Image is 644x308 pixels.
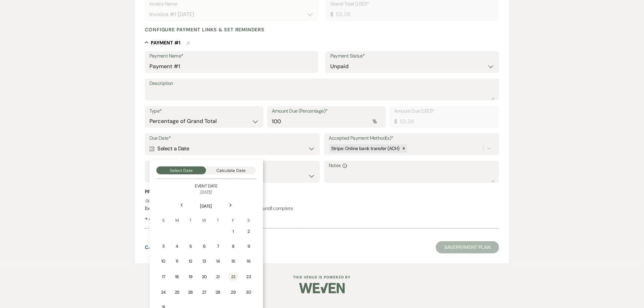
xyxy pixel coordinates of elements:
[145,216,183,221] button: + AddReminder
[161,289,166,296] div: 24
[229,228,237,235] div: 1
[201,243,207,250] div: 6
[201,274,207,280] div: 20
[330,10,333,19] div: $
[215,243,221,250] div: 7
[229,289,237,296] div: 29
[161,258,166,264] div: 10
[156,183,256,189] h5: Event Date
[215,274,221,280] div: 21
[149,79,495,88] label: Description
[246,274,251,280] div: 23
[331,145,400,152] span: Stripe: Online bank transfer (ACH)
[156,166,206,174] button: Select Date
[145,26,264,33] h4: Configure payment links & set reminders
[157,196,255,209] th: [DATE]
[188,289,193,296] div: 26
[149,107,259,116] label: Type*
[174,243,180,250] div: 4
[215,258,221,264] div: 14
[246,228,251,235] div: 2
[212,210,225,224] th: T
[272,107,381,116] label: Amount Due (Percentage)*
[145,205,164,212] b: Example
[184,210,197,224] th: T
[156,189,256,195] h6: [DATE]
[161,274,166,280] div: 17
[201,258,207,264] div: 13
[188,274,193,280] div: 19
[246,289,251,296] div: 30
[145,197,499,212] p: : weekly | | 2 | months | before event date | | complete
[174,274,180,280] div: 18
[229,273,237,281] div: 22
[394,117,397,126] div: $
[145,245,165,250] button: Cancel
[215,289,221,296] div: 28
[198,210,211,224] th: W
[161,243,166,250] div: 3
[149,134,315,143] label: Due Date*
[149,52,314,61] label: Payment Name*
[229,258,237,264] div: 15
[157,210,170,224] th: S
[145,40,180,46] button: Payment #1
[329,161,495,170] label: Notes
[225,210,241,224] th: F
[201,289,207,296] div: 27
[436,241,499,254] button: SavePayment Plan
[170,210,184,224] th: M
[174,258,180,264] div: 11
[329,134,495,143] label: Accepted Payment Method(s)*
[246,243,251,250] div: 9
[145,188,499,195] h3: Payment Reminder
[373,117,377,126] div: %
[149,143,315,155] div: Select a Date
[188,243,193,250] div: 5
[242,210,255,224] th: S
[299,278,345,299] img: Weven Logo
[330,52,495,61] label: Payment Status*
[229,243,237,250] div: 8
[188,258,193,264] div: 12
[151,40,180,46] h5: Payment # 1
[394,107,495,116] label: Amount Due (USD)*
[145,198,199,204] i: Set reminders for this task.
[262,205,271,212] i: until
[206,166,256,174] button: Calculate Date
[174,289,180,296] div: 25
[246,258,251,264] div: 16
